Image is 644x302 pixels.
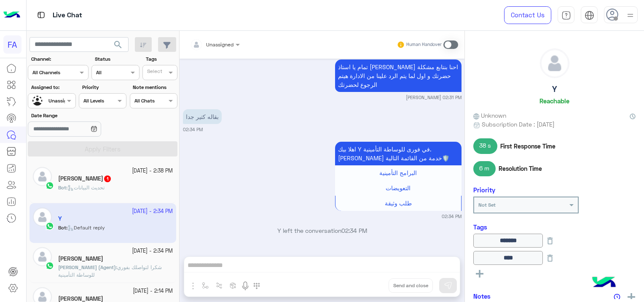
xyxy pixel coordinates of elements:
[473,292,491,300] h6: Notes
[558,6,574,24] a: tab
[104,175,111,182] span: 1
[108,37,129,55] button: search
[335,59,462,92] p: 25/9/2025, 2:31 PM
[58,184,67,191] b: :
[473,138,497,154] span: 38 s
[33,247,52,266] img: defaultAdmin.png
[206,41,233,48] span: Unassigned
[504,6,551,24] a: Contact Us
[46,262,54,270] img: WhatsApp
[628,293,635,301] img: add
[33,167,52,186] img: defaultAdmin.png
[31,112,126,119] label: Date Range
[133,84,176,91] label: Note mentions
[3,35,21,54] div: FA
[540,49,569,78] img: defaultAdmin.png
[132,247,173,255] small: [DATE] - 2:34 PM
[473,223,636,231] h6: Tags
[625,10,636,21] img: profile
[341,227,367,234] span: 02:34 PM
[58,264,116,270] span: [PERSON_NAME] (Agent)
[132,167,173,175] small: [DATE] - 2:38 PM
[28,141,177,156] button: Apply Filters
[183,109,222,124] p: 25/9/2025, 2:34 PM
[561,11,571,20] img: tab
[589,268,619,298] img: hulul-logo.png
[386,184,411,191] span: التعويضات
[58,264,117,270] b: :
[183,226,462,235] p: Y left the conversation
[614,294,620,300] img: notes
[58,175,112,182] h5: سامح فتحى
[146,55,177,63] label: Tags
[389,278,433,293] button: Send and close
[585,11,594,20] img: tab
[95,55,138,63] label: Status
[36,10,46,20] img: tab
[442,213,462,220] small: 02:34 PM
[183,126,203,133] small: 02:34 PM
[385,200,412,207] span: طلب وثيقة
[31,84,75,91] label: Assigned to:
[499,164,542,173] span: Resolution Time
[500,142,555,151] span: First Response Time
[552,84,557,94] h5: Y
[31,55,88,63] label: Channel:
[482,120,555,129] span: Subscription Date : [DATE]
[53,10,82,21] p: Live Chat
[146,67,162,77] div: Select
[335,142,462,165] p: 25/9/2025, 2:34 PM
[406,41,442,48] small: Human Handover
[539,97,569,105] h6: Reachable
[133,287,173,295] small: [DATE] - 2:14 PM
[82,84,126,91] label: Priority
[473,161,496,176] span: 6 m
[67,184,105,191] span: تحديث البيانات
[113,40,123,50] span: search
[3,6,20,24] img: Logo
[473,111,506,120] span: Unknown
[473,186,495,194] h6: Priority
[406,94,462,101] small: [PERSON_NAME] 02:31 PM
[58,184,66,191] span: Bot
[58,255,103,262] h5: Youssef Elzoghby
[379,169,417,176] span: البرامج التأمينية
[46,181,54,190] img: WhatsApp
